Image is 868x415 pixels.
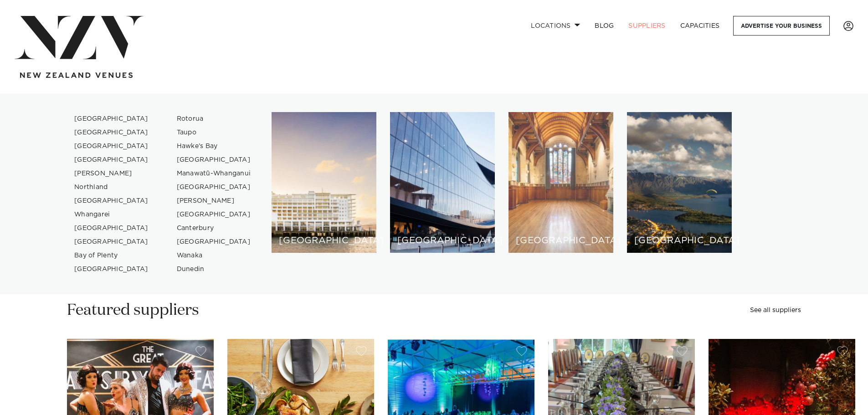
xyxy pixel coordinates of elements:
[67,167,156,180] a: [PERSON_NAME]
[15,16,144,59] img: nzv-logo.png
[67,208,156,221] a: Whangarei
[169,112,258,126] a: Rotorua
[508,112,613,253] a: Christchurch venues [GEOGRAPHIC_DATA]
[169,235,258,249] a: [GEOGRAPHIC_DATA]
[67,180,156,194] a: Northland
[67,235,156,249] a: [GEOGRAPHIC_DATA]
[67,112,156,126] a: [GEOGRAPHIC_DATA]
[272,112,376,253] a: Auckland venues [GEOGRAPHIC_DATA]
[524,16,587,36] a: Locations
[397,236,488,246] h6: [GEOGRAPHIC_DATA]
[673,16,727,36] a: Capacities
[169,221,258,235] a: Canterbury
[169,208,258,221] a: [GEOGRAPHIC_DATA]
[516,236,606,246] h6: [GEOGRAPHIC_DATA]
[169,167,258,180] a: Manawatū-Whanganui
[169,180,258,194] a: [GEOGRAPHIC_DATA]
[67,126,156,139] a: [GEOGRAPHIC_DATA]
[67,249,156,262] a: Bay of Plenty
[390,112,495,253] a: Wellington venues [GEOGRAPHIC_DATA]
[67,194,156,208] a: [GEOGRAPHIC_DATA]
[169,139,258,153] a: Hawke's Bay
[67,300,199,321] h2: Featured suppliers
[169,249,258,262] a: Wanaka
[20,72,133,78] img: new-zealand-venues-text.png
[634,236,724,246] h6: [GEOGRAPHIC_DATA]
[279,236,369,246] h6: [GEOGRAPHIC_DATA]
[169,126,258,139] a: Taupo
[169,262,258,276] a: Dunedin
[750,307,801,313] a: See all suppliers
[169,194,258,208] a: [PERSON_NAME]
[67,262,156,276] a: [GEOGRAPHIC_DATA]
[67,221,156,235] a: [GEOGRAPHIC_DATA]
[621,16,673,36] a: SUPPLIERS
[733,16,830,36] a: Advertise your business
[67,153,156,167] a: [GEOGRAPHIC_DATA]
[169,153,258,167] a: [GEOGRAPHIC_DATA]
[627,112,732,253] a: Queenstown venues [GEOGRAPHIC_DATA]
[587,16,621,36] a: BLOG
[67,139,156,153] a: [GEOGRAPHIC_DATA]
